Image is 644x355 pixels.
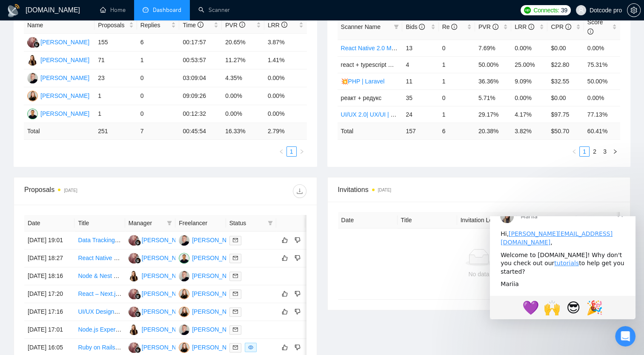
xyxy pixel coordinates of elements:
[579,146,590,157] li: 1
[276,146,286,157] li: Previous Page
[511,89,547,106] td: 0.00%
[439,106,475,123] td: 1
[590,147,599,156] a: 2
[627,3,641,17] button: setting
[24,321,74,339] td: [DATE] 17:01
[94,123,137,140] td: 251
[40,109,89,118] div: [PERSON_NAME]
[129,289,139,299] img: DS
[587,29,593,34] span: info-circle
[179,308,241,315] a: MK[PERSON_NAME]
[24,215,74,232] th: Date
[24,232,74,249] td: [DATE] 19:01
[74,285,125,303] td: React – Next.js developer for questionnaire application
[76,83,90,100] span: 😎
[7,4,20,17] img: logo
[439,73,475,89] td: 1
[478,23,498,30] span: PVR
[192,307,241,316] div: [PERSON_NAME]
[292,306,303,317] button: dislike
[475,89,511,106] td: 5.71%
[451,24,457,30] span: info-circle
[584,89,620,106] td: 0.00%
[179,344,241,350] a: MK[PERSON_NAME]
[547,123,584,139] td: $ 50.70
[129,235,139,246] img: DS
[94,81,115,101] span: tada reaction
[179,342,189,353] img: MK
[587,19,603,35] span: Score
[295,344,301,351] span: dislike
[222,105,264,123] td: 0.00%
[511,106,547,123] td: 4.17%
[439,40,475,56] td: 0
[78,308,209,315] a: UI/UX Designer Needed – Web & Mobile Platform
[27,73,38,83] img: YP
[183,22,203,29] span: Time
[402,123,438,139] td: 157
[627,7,640,14] span: setting
[282,290,288,297] span: like
[341,111,408,118] a: UI/UX 2.0| UX/UI | design
[584,56,620,73] td: 75.31%
[142,253,191,263] div: [PERSON_NAME]
[73,81,94,101] span: face with sunglasses reaction
[40,73,89,83] div: [PERSON_NAME]
[129,253,139,263] img: DS
[222,87,264,105] td: 0.00%
[569,146,579,157] li: Previous Page
[24,184,165,198] div: Proposals
[94,105,137,123] td: 1
[11,64,135,72] div: Mariia
[179,52,222,69] td: 00:53:57
[475,73,511,89] td: 36.36%
[52,81,73,101] span: raised hands reaction
[135,347,141,353] img: gigradar-bm.png
[584,106,620,123] td: 77.13%
[276,146,286,157] button: left
[143,7,149,13] span: dashboard
[338,184,620,195] span: Invitations
[233,345,238,350] span: mail
[511,56,547,73] td: 25.00%
[74,267,125,285] td: Node & Nest JS Developer for Microservices Project
[94,69,137,87] td: 23
[222,34,264,52] td: 20.65%
[165,217,174,229] span: filter
[135,293,141,299] img: gigradar-bm.png
[233,291,238,296] span: mail
[565,24,571,30] span: info-circle
[78,255,232,261] a: React Native app with paper (Material 3). Mobile and Web.
[24,123,94,140] td: Total
[402,89,438,106] td: 35
[233,273,238,278] span: mail
[615,326,635,346] iframe: Intercom live chat
[129,324,139,335] img: YD
[297,146,307,157] button: right
[140,20,170,30] span: Replies
[292,253,303,263] button: dislike
[179,254,241,261] a: AP[PERSON_NAME]
[78,344,169,351] a: Ruby on Rails / React.js developer
[341,45,441,52] a: React Native 2.0 Mobile Development
[600,146,610,157] li: 3
[282,308,288,315] span: like
[27,91,38,101] img: MK
[613,149,618,154] span: right
[142,307,191,316] div: [PERSON_NAME]
[547,106,584,123] td: $97.75
[179,271,189,281] img: YP
[198,6,230,14] a: searchScanner
[475,106,511,123] td: 29.17%
[229,218,264,228] span: Status
[398,212,457,229] th: Title
[153,6,181,14] span: Dashboard
[439,56,475,73] td: 1
[402,40,438,56] td: 13
[264,34,307,52] td: 3.87%
[295,308,301,315] span: dislike
[475,123,511,139] td: 20.38 %
[27,55,38,66] img: YD
[197,22,203,28] span: info-circle
[27,109,38,119] img: AP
